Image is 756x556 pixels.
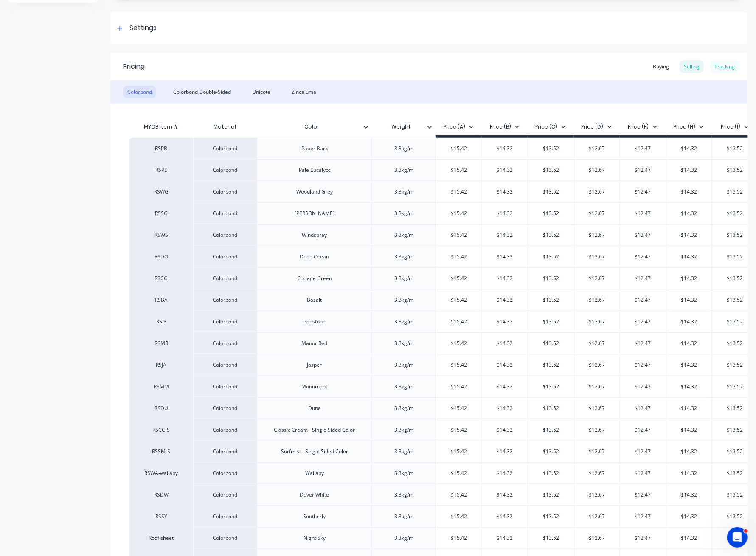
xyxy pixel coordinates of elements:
div: $14.32 [666,506,712,527]
div: 3.3kg/m [383,165,425,176]
div: $12.67 [574,268,620,289]
div: $14.32 [482,246,528,267]
div: Jasper [293,359,336,371]
div: $14.32 [666,398,712,419]
div: Manor Red [293,338,336,349]
div: Colorbond [193,181,257,202]
div: $14.32 [482,225,528,246]
div: $13.52 [528,419,574,441]
div: 3.3kg/m [383,143,425,154]
div: $12.67 [574,160,620,181]
div: $14.32 [666,311,712,332]
div: $14.32 [666,138,712,159]
div: $14.32 [482,138,528,159]
div: $14.32 [482,160,528,181]
div: $15.42 [436,506,482,527]
div: Colorbond [193,441,257,462]
div: $12.67 [574,484,620,505]
div: $14.32 [666,354,712,376]
div: $15.42 [436,268,482,289]
div: $12.47 [620,203,666,224]
div: $14.32 [482,463,528,484]
div: $14.32 [482,311,528,332]
div: $12.67 [574,398,620,419]
div: Pale Eucalypt [292,165,337,176]
div: $12.67 [574,333,620,354]
div: RSMM [138,383,185,390]
div: Dune [293,403,336,414]
div: Colorbond Double-Sided [169,86,235,98]
div: $13.52 [528,160,574,181]
div: Woodland Grey [289,186,340,197]
div: Paper Bark [293,143,336,154]
div: $14.32 [666,528,712,549]
div: $14.32 [666,333,712,354]
div: Price (D) [582,123,612,131]
div: $15.42 [436,289,482,311]
div: 3.3kg/m [383,533,425,544]
div: $12.47 [620,181,666,202]
div: $12.47 [620,333,666,354]
div: $13.52 [528,463,574,484]
div: Price (C) [535,123,566,131]
div: $12.47 [620,311,666,332]
div: RSBA [138,296,185,304]
div: $14.32 [666,484,712,505]
div: RSSG [138,210,185,217]
div: $14.32 [482,268,528,289]
div: $15.42 [436,484,482,505]
div: $12.67 [574,311,620,332]
div: Zincalume [287,86,320,98]
div: $13.52 [528,203,574,224]
div: $14.32 [666,441,712,462]
div: $14.32 [482,441,528,462]
div: $12.67 [574,289,620,311]
div: 3.3kg/m [383,489,425,500]
div: $14.32 [666,289,712,311]
div: Price (A) [444,123,474,131]
div: Basalt [293,295,336,306]
div: $15.42 [436,528,482,549]
div: $14.32 [482,376,528,397]
div: 3.3kg/m [383,295,425,306]
div: $14.32 [666,268,712,289]
div: $14.32 [666,419,712,441]
div: RSWA-wallaby [138,469,185,477]
div: Night Sky [293,533,336,544]
div: $15.42 [436,463,482,484]
div: $14.32 [666,181,712,202]
div: RSPE [138,166,185,174]
div: 3.3kg/m [383,424,425,435]
div: 3.3kg/m [383,251,425,262]
div: Weight [372,116,430,138]
div: $12.47 [620,138,666,159]
div: 3.3kg/m [383,468,425,479]
div: $13.52 [528,398,574,419]
div: $12.67 [574,225,620,246]
div: Color [257,116,367,138]
div: Surfmist - Single Sided Color [274,446,355,457]
div: $15.42 [436,181,482,202]
div: $12.47 [620,506,666,527]
div: Colorbond [193,505,257,527]
div: $12.47 [620,268,666,289]
div: Windspray [293,230,336,241]
div: $15.42 [436,246,482,267]
div: $13.52 [528,528,574,549]
div: $12.47 [620,528,666,549]
div: Colorbond [193,376,257,397]
div: $13.52 [528,268,574,289]
div: $13.52 [528,181,574,202]
div: Roof sheet [138,534,185,542]
div: $13.52 [528,225,574,246]
div: 3.3kg/m [383,446,425,457]
div: $12.47 [620,289,666,311]
div: RSMR [138,340,185,347]
div: $12.47 [620,376,666,397]
div: RSSY [138,513,185,520]
div: Buying [649,60,673,73]
div: Price (F) [628,123,658,131]
div: Colorbond [193,527,257,549]
div: $12.67 [574,528,620,549]
div: $14.32 [482,289,528,311]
